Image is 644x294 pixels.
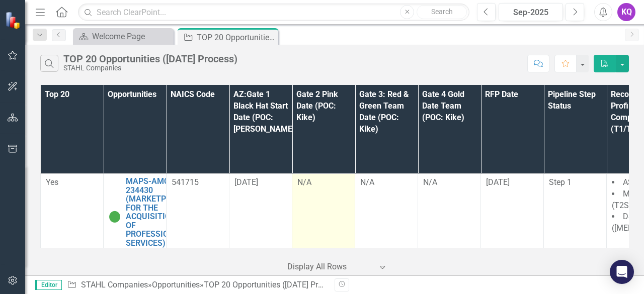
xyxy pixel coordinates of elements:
[63,53,237,64] div: TOP 20 Opportunities ([DATE] Process)
[63,64,237,72] div: STAHL Companies
[126,177,186,248] a: MAPS-AMC-234430 (MARKETPLACE FOR THE ACQUISITION OF PROFESSIONAL SERVICES)
[67,279,327,291] div: » »
[152,280,200,289] a: Opportunities
[502,7,559,19] div: Sep-2025
[92,30,171,43] div: Welcome Page
[109,211,121,223] img: Active
[423,177,475,188] div: N/A
[126,248,144,256] span: ARMY
[46,177,58,187] span: Yes
[197,31,276,44] div: TOP 20 Opportunities ([DATE] Process)
[549,177,572,187] span: Step 1
[297,177,350,188] div: N/A
[5,12,23,29] img: ClearPoint Strategy
[35,280,62,290] span: Editor
[486,177,510,187] span: [DATE]
[75,30,171,43] a: Welcome Page
[417,5,467,19] button: Search
[234,177,258,187] span: [DATE]
[617,3,635,21] button: KQ
[499,3,563,21] button: Sep-2025
[78,4,469,21] input: Search ClearPoint...
[431,8,453,16] span: Search
[360,177,413,188] div: N/A
[204,280,342,289] div: TOP 20 Opportunities ([DATE] Process)
[172,177,199,187] span: 541715
[81,280,148,289] a: STAHL Companies
[610,260,634,284] div: Open Intercom Messenger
